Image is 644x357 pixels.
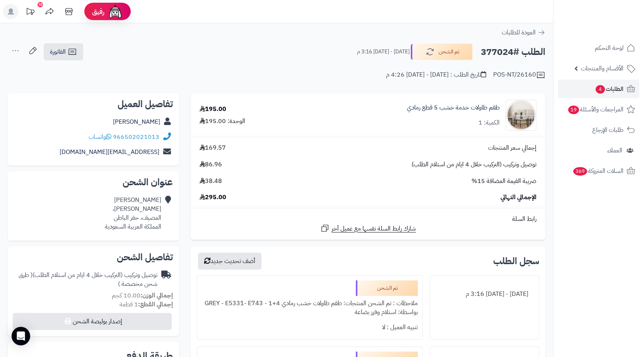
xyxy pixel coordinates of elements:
div: POS-NT/26160 [493,70,545,80]
span: شارك رابط السلة نفسها مع عميل آخر [331,224,416,233]
h2: تفاصيل الشحن [14,253,173,262]
span: 86.96 [200,160,222,169]
button: إصدار بوليصة الشحن [13,313,172,330]
div: [DATE] - [DATE] 3:16 م [435,287,534,302]
div: Open Intercom Messenger [12,327,30,345]
span: ضريبة القيمة المضافة 15% [471,177,536,186]
a: [PERSON_NAME] [113,117,160,126]
span: 169.57 [200,143,226,152]
span: العملاء [607,145,622,156]
div: ملاحظات : تم الشحن المنتجات: طقم طاولات خشب رمادي 4+1 - GREY - E5331- E743 بواسطة: استلام وفرز بضاعة [202,296,418,320]
span: 369 [573,167,587,176]
h2: الطلب #377024 [481,44,545,60]
div: توصيل وتركيب (التركيب خلال 4 ايام من استلام الطلب) [14,271,157,289]
span: العودة للطلبات [502,28,536,37]
button: أضف تحديث جديد [198,253,261,270]
strong: إجمالي القطع: [138,300,173,309]
a: العودة للطلبات [502,28,545,37]
span: الإجمالي النهائي [501,193,536,202]
span: 4 [596,85,605,94]
img: 1756381667-1-90x90.jpg [506,100,536,131]
a: طلبات الإرجاع [558,121,639,139]
span: ( طرق شحن مخصصة ) [19,270,157,289]
a: السلات المتروكة369 [558,162,639,180]
span: رفيق [92,7,104,16]
span: السلات المتروكة [572,166,624,176]
button: تم الشحن [411,44,473,60]
strong: إجمالي الوزن: [140,291,173,300]
a: الفاتورة [44,43,83,60]
a: شارك رابط السلة نفسها مع عميل آخر [320,224,416,233]
div: تم الشحن [356,280,418,296]
a: [EMAIL_ADDRESS][DOMAIN_NAME] [60,147,159,157]
a: 966502021013 [113,132,159,142]
span: 295.00 [200,193,226,202]
img: ai-face.png [108,4,123,19]
h2: عنوان الشحن [14,178,173,187]
span: الفاتورة [50,47,66,56]
h2: تفاصيل العميل [14,99,173,109]
a: واتساب [89,132,111,142]
span: توصيل وتركيب (التركيب خلال 4 ايام من استلام الطلب) [412,160,536,169]
a: العملاء [558,141,639,160]
div: [PERSON_NAME] [PERSON_NAME]، المصيف، حفر الباطن المملكة العربية السعودية [105,196,161,231]
span: الطلبات [595,84,624,94]
span: لوحة التحكم [595,43,624,53]
div: تاريخ الطلب : [DATE] - [DATE] 4:26 م [386,70,486,79]
span: الأقسام والمنتجات [581,63,624,74]
div: الكمية: 1 [478,118,500,127]
a: لوحة التحكم [558,39,639,57]
div: 195.00 [200,105,226,114]
small: [DATE] - [DATE] 3:16 م [357,48,410,56]
span: طلبات الإرجاع [592,125,624,135]
div: تنبيه العميل : لا [202,320,418,335]
a: تحديثات المنصة [20,4,40,21]
span: إجمالي سعر المنتجات [488,143,536,152]
a: الطلبات4 [558,80,639,98]
small: 10.00 كجم [112,291,173,300]
a: طقم طاولات خدمة خشب 5 قطع رمادي [407,103,500,112]
h3: سجل الطلب [493,256,539,266]
div: الوحدة: 195.00 [200,117,245,126]
span: المراجعات والأسئلة [567,104,624,115]
div: رابط السلة [194,215,542,224]
a: المراجعات والأسئلة19 [558,100,639,119]
span: 19 [568,106,579,114]
span: 38.48 [200,177,222,186]
small: 1 قطعة [120,300,173,309]
div: 10 [38,2,43,7]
